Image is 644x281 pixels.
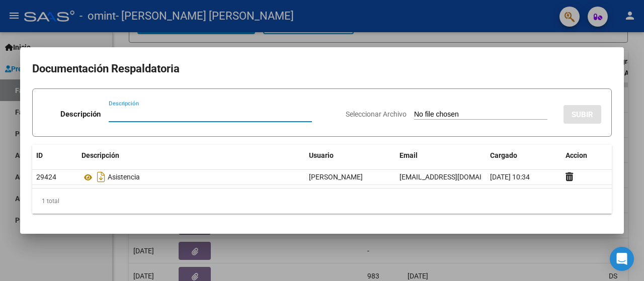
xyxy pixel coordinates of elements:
[309,151,334,159] span: Usuario
[395,145,486,166] datatable-header-cell: Email
[563,105,601,124] button: SUBIR
[82,169,301,185] div: Asistencia
[346,110,407,118] span: Seleccionar Archivo
[82,151,119,159] span: Descripción
[399,151,418,159] span: Email
[610,247,634,271] div: Open Intercom Messenger
[32,189,612,214] div: 1 total
[60,109,101,120] p: Descripción
[36,151,43,159] span: ID
[486,145,561,166] datatable-header-cell: Cargado
[572,110,593,119] span: SUBIR
[77,145,305,166] datatable-header-cell: Descripción
[32,59,612,78] h2: Documentación Respaldatoria
[490,173,530,181] span: [DATE] 10:34
[36,173,56,181] span: 29424
[561,145,612,166] datatable-header-cell: Accion
[399,173,511,181] span: [EMAIL_ADDRESS][DOMAIN_NAME]
[95,169,108,185] i: Descargar documento
[566,151,587,159] span: Accion
[32,145,77,166] datatable-header-cell: ID
[305,145,395,166] datatable-header-cell: Usuario
[490,151,517,159] span: Cargado
[309,173,363,181] span: [PERSON_NAME]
